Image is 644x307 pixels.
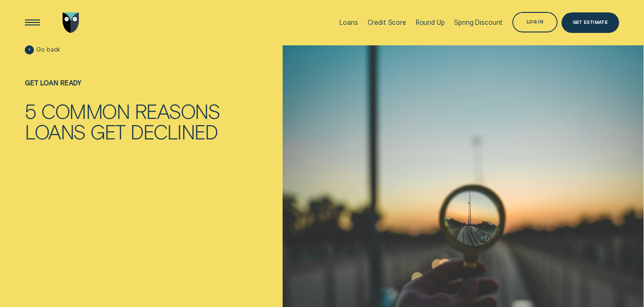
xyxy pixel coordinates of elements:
[63,12,80,33] img: Wisr
[25,79,220,87] div: Get loan ready
[339,19,358,26] div: Loans
[368,19,406,26] div: Credit Score
[25,101,220,141] h1: 5 Common Reasons Loans Get Declined
[36,46,60,53] span: Go back
[25,101,36,121] div: 5
[561,12,619,33] a: Get Estimate
[130,121,218,142] div: Declined
[454,19,503,26] div: Spring Discount
[25,121,85,142] div: Loans
[512,12,558,32] button: Log in
[135,101,220,121] div: Reasons
[25,45,60,54] a: Go back
[416,19,445,26] div: Round Up
[41,101,129,121] div: Common
[22,12,43,33] button: Open Menu
[90,121,126,142] div: Get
